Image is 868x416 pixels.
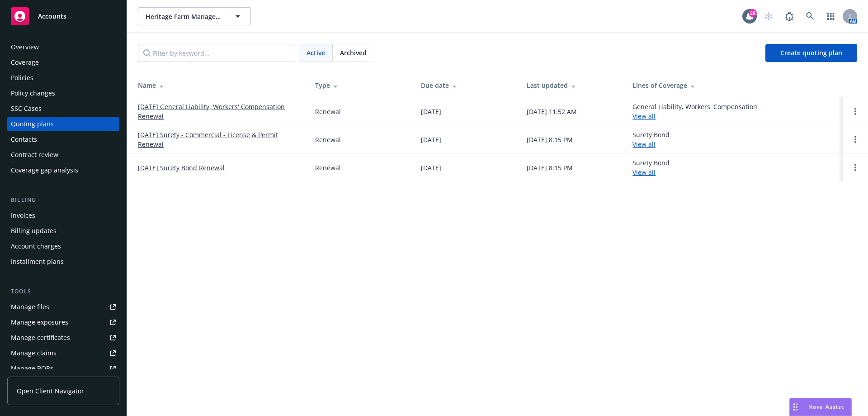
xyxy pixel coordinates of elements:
[11,163,78,177] div: Coverage gap analysis
[11,300,49,314] div: Manage files
[632,112,656,120] a: View all
[7,239,119,253] a: Account charges
[17,386,84,396] span: Open Client Navigator
[11,148,58,162] div: Contract review
[632,168,656,177] a: View all
[527,135,573,144] div: [DATE] 8:15 PM
[822,7,840,25] a: Switch app
[138,163,225,172] a: [DATE] Surety Bond Renewal
[11,224,57,238] div: Billing updates
[7,40,119,54] a: Overview
[632,102,757,121] div: General Liability, Workers' Compensation
[850,134,861,145] a: Open options
[7,117,119,131] a: Quoting plans
[421,135,441,144] div: [DATE]
[11,132,37,147] div: Contacts
[11,117,54,131] div: Quoting plans
[11,239,61,253] div: Account charges
[7,148,119,162] a: Contract review
[7,4,119,29] a: Accounts
[11,55,39,70] div: Coverage
[138,81,301,90] div: Name
[632,158,670,177] div: Surety Bond
[146,12,224,21] span: Heritage Farm Management, Inc
[11,101,42,116] div: SSC Cases
[315,107,341,116] div: Renewal
[527,163,573,172] div: [DATE] 8:15 PM
[11,71,33,85] div: Policies
[7,163,119,177] a: Coverage gap analysis
[11,330,70,345] div: Manage certificates
[7,132,119,147] a: Contacts
[7,346,119,360] a: Manage claims
[138,102,301,121] a: [DATE] General Liability, Workers' Compensation Renewal
[7,300,119,314] a: Manage files
[527,81,618,90] div: Last updated
[780,48,842,57] span: Create quoting plan
[632,81,835,90] div: Lines of Coverage
[790,398,801,416] div: Drag to move
[632,140,656,148] a: View all
[340,48,367,57] span: Archived
[632,130,670,149] div: Surety Bond
[789,398,852,416] button: Nova Assist
[7,361,119,376] a: Manage BORs
[808,403,844,411] span: Nova Assist
[7,315,119,330] a: Manage exposures
[138,44,294,62] input: Filter by keyword...
[138,7,251,25] button: Heritage Farm Management, Inc
[850,106,861,117] a: Open options
[307,48,325,57] span: Active
[780,7,798,25] a: Report a Bug
[421,107,441,116] div: [DATE]
[801,7,819,25] a: Search
[7,101,119,116] a: SSC Cases
[11,40,39,54] div: Overview
[7,330,119,345] a: Manage certificates
[11,208,35,223] div: Invoices
[7,208,119,223] a: Invoices
[421,81,512,90] div: Due date
[38,13,66,20] span: Accounts
[749,9,757,17] div: 29
[11,361,53,376] div: Manage BORs
[7,71,119,85] a: Policies
[11,86,55,100] div: Policy changes
[11,346,57,360] div: Manage claims
[11,315,68,330] div: Manage exposures
[759,7,778,25] a: Start snowing
[7,287,119,296] div: Tools
[7,86,119,100] a: Policy changes
[7,196,119,205] div: Billing
[421,163,441,172] div: [DATE]
[527,107,577,116] div: [DATE] 11:52 AM
[7,55,119,70] a: Coverage
[138,130,301,149] a: [DATE] Surety - Commercial - License & Permit Renewal
[765,44,857,62] a: Create quoting plan
[315,163,341,172] div: Renewal
[7,254,119,269] a: Installment plans
[850,162,861,173] a: Open options
[315,135,341,144] div: Renewal
[315,81,406,90] div: Type
[11,254,64,269] div: Installment plans
[7,224,119,238] a: Billing updates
